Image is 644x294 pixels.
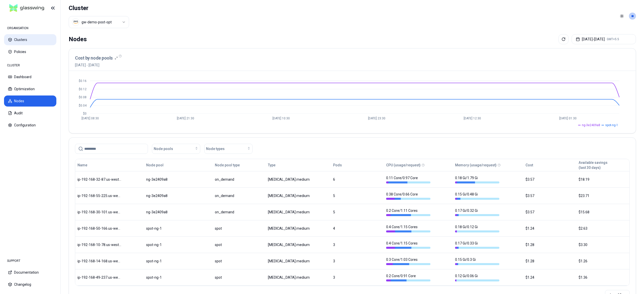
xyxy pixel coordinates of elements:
[526,210,574,215] div: $3.57
[579,259,627,264] div: $1.26
[146,226,190,231] div: spot-ng-1
[333,193,382,198] div: 5
[333,259,382,264] div: 3
[386,257,430,265] div: 0.3 Core / 1.03 Cores
[215,160,240,170] button: Node pool type
[4,46,56,57] button: Policies
[455,160,497,170] button: Memory (usage/request)
[572,34,636,44] button: [DATE]-[DATE]GMT+5.5
[146,160,164,170] button: Node pool
[579,210,627,215] div: $15.68
[77,226,122,231] div: ip-192-168-50-166.us-west-1.compute.internal
[152,144,200,154] button: Node pools
[75,55,113,62] h3: Cost by node pools
[455,257,499,265] div: 0.15 Gi / 0.3 Gi
[579,226,627,231] div: $2.63
[4,23,56,33] div: ORGANISATION
[268,226,329,231] div: t3.medium
[464,117,481,120] tspan: [DATE] 12:30
[386,160,421,170] button: CPU (usage/request)
[4,279,56,290] button: Changelog
[69,4,129,12] h1: Cluster
[268,275,329,280] div: t3.medium
[333,160,342,170] button: Pods
[4,83,56,94] button: Optimization
[455,192,499,200] div: 0.15 Gi / 0.48 Gi
[4,95,56,107] button: Nodes
[4,256,56,266] div: SUPPORT
[386,224,430,232] div: 0.4 Core / 1.15 Cores
[579,160,608,170] div: Available savings (last 30 days)
[75,63,118,68] span: [DATE] - [DATE]
[386,208,430,216] div: 0.2 Core / 1.11 Cores
[268,259,329,264] div: t3.medium
[526,226,574,231] div: $1.24
[455,273,499,281] div: 0.12 Gi / 0.06 Gi
[83,112,87,115] tspan: $0
[79,104,87,107] tspan: $0.04
[69,16,129,28] button: Select a value
[77,275,122,280] div: ip-192-168-49-237.us-west-1.compute.internal
[526,193,574,198] div: $3.57
[386,192,430,200] div: 0.38 Core / 0.66 Core
[333,275,382,280] div: 3
[146,193,190,198] div: ng-3e2409a8
[268,160,275,170] button: Type
[204,144,253,154] button: Node types
[579,275,627,280] div: $1.36
[268,242,329,247] div: t3.medium
[526,177,574,182] div: $3.57
[579,177,627,182] div: $18.19
[559,117,577,120] tspan: [DATE] 01:30
[177,117,194,120] tspan: [DATE] 21:30
[73,20,78,25] img: aws
[146,275,190,280] div: spot-ng-1
[154,146,173,151] span: Node pools
[146,177,190,182] div: ng-3e2409a8
[386,273,430,281] div: 0.2 Core / 0.91 Core
[77,177,122,182] div: ip-192-168-32-87.us-west-1.compute.internal
[526,259,574,264] div: $1.28
[526,275,574,280] div: $1.24
[333,177,382,182] div: 6
[215,242,263,247] div: spot
[4,120,56,131] button: Configuration
[215,259,263,264] div: spot
[215,226,263,231] div: spot
[77,242,122,247] div: ip-192-168-10-78.us-west-1.compute.internal
[455,224,499,232] div: 0.18 Gi / 0.12 Gi
[579,242,627,247] div: $3.30
[455,208,499,216] div: 0.17 Gi / 0.32 Gi
[268,210,329,215] div: t3.medium
[268,177,329,182] div: t3.medium
[579,193,627,198] div: $23.71
[333,210,382,215] div: 5
[4,108,56,119] button: Audit
[215,210,263,215] div: on_demand
[77,160,87,170] button: Name
[77,210,122,215] div: ip-192-168-30-101.us-west-1.compute.internal
[386,241,430,249] div: 0.4 Core / 1.15 Cores
[146,259,190,264] div: spot-ng-1
[272,117,290,120] tspan: [DATE] 10:30
[69,34,87,44] div: Nodes
[79,95,87,99] tspan: $0.08
[333,242,382,247] div: 3
[79,79,87,83] tspan: $0.16
[4,60,56,70] div: CLUSTER
[4,267,56,278] button: Documentation
[386,175,430,183] div: 0.11 Core / 0.97 Core
[268,193,329,198] div: t3.medium
[4,71,56,82] button: Dashboard
[77,259,122,264] div: ip-192-168-14-168.us-west-1.compute.internal
[526,160,533,170] button: Cost
[607,37,619,41] span: GMT+5.5
[582,123,600,127] span: ng-3e2409a8
[455,175,499,183] div: 0.18 Gi / 1.79 Gi
[605,123,618,127] span: spot-ng-1
[77,193,122,198] div: ip-192-168-55-225.us-west-1.compute.internal
[526,242,574,247] div: $1.28
[215,193,263,198] div: on_demand
[206,146,225,151] span: Node types
[146,242,190,247] div: spot-ng-1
